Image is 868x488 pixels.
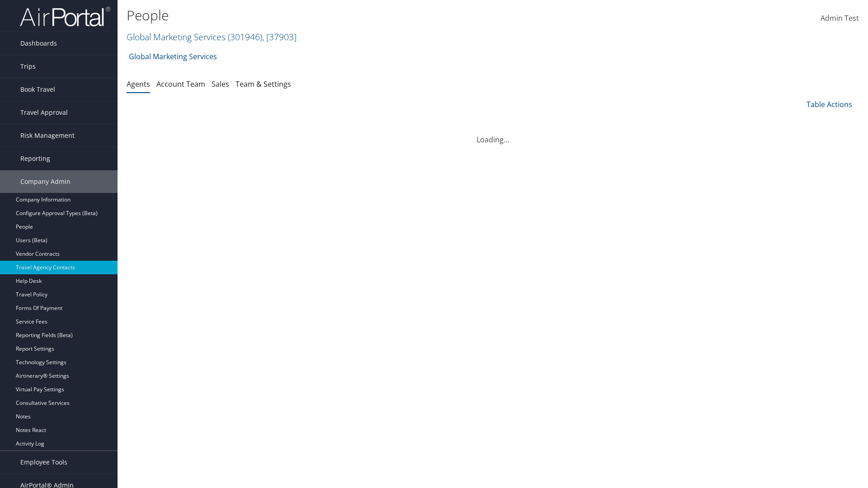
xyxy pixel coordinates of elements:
a: Admin Test [821,5,859,33]
a: Table Actions [807,99,852,109]
a: Team & Settings [236,79,291,89]
span: Book Travel [20,78,55,101]
span: Travel Approval [20,101,68,124]
span: Reporting [20,147,50,170]
a: Global Marketing Services [129,47,217,66]
a: Agents [127,79,150,89]
h1: People [127,6,615,25]
span: Trips [20,55,36,78]
span: Admin Test [821,13,859,23]
a: Sales [212,79,229,89]
a: Global Marketing Services [127,31,297,43]
div: Loading... [127,123,859,145]
a: Account Team [156,79,205,89]
span: Company Admin [20,170,71,193]
span: Risk Management [20,124,75,147]
span: ( 301946 ) [228,31,262,43]
span: Employee Tools [20,451,67,474]
span: Dashboards [20,32,57,55]
img: airportal-logo.png [20,6,110,27]
span: , [ 37903 ] [262,31,297,43]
